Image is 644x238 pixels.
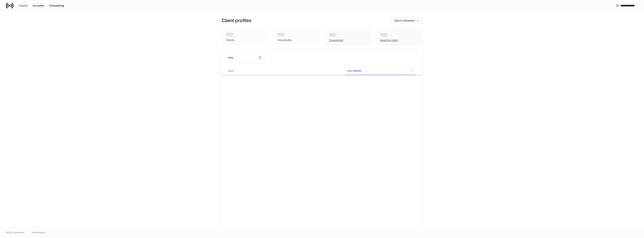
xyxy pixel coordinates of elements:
button: Add to Dispatch [391,17,422,24]
span: Client [226,67,343,75]
div: Clients [226,38,234,42]
button: Onboarding [47,3,66,9]
div: Accounts [33,4,44,7]
h6: Last Updated [347,69,361,72]
div: Households [277,38,292,42]
button: Accounts [30,3,47,9]
div: Clients [19,4,28,7]
div: Awaiting client [376,28,422,45]
div: Unassigned [324,28,371,45]
span: © 2025 OneAdvisory [6,231,24,234]
span: Last Updated [346,67,415,75]
div: Unassigned [329,38,343,42]
h6: Client [228,69,234,73]
div: Onboarding [49,4,64,7]
a: Data Disclaimer [32,231,46,234]
div: Add to Dispatch [394,19,415,22]
button: Clients [16,3,30,9]
div: Awaiting client [380,38,398,42]
h3: Client profiles [222,18,251,24]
